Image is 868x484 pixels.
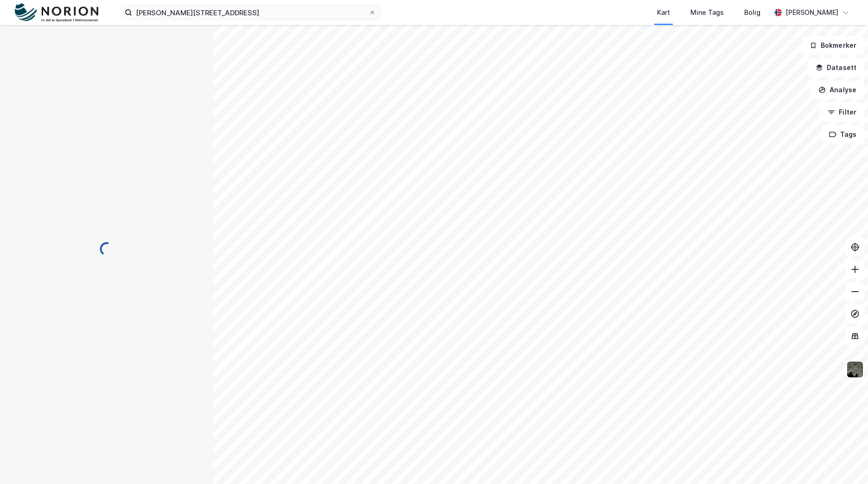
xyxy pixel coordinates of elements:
[99,242,114,256] img: spinner.a6d8c91a73a9ac5275cf975e30b51cfb.svg
[657,7,670,18] div: Kart
[822,439,868,484] iframe: Chat Widget
[846,361,864,378] img: 9k=
[802,36,864,55] button: Bokmerker
[15,3,98,22] img: norion-logo.80e7a08dc31c2e691866.png
[822,439,868,484] div: Kontrollprogram for chat
[821,125,864,144] button: Tags
[811,81,864,99] button: Analyse
[744,7,760,18] div: Bolig
[808,58,864,77] button: Datasett
[132,6,369,19] input: Søk på adresse, matrikkel, gårdeiere, leietakere eller personer
[690,7,724,18] div: Mine Tags
[785,7,838,18] div: [PERSON_NAME]
[820,103,864,121] button: Filter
